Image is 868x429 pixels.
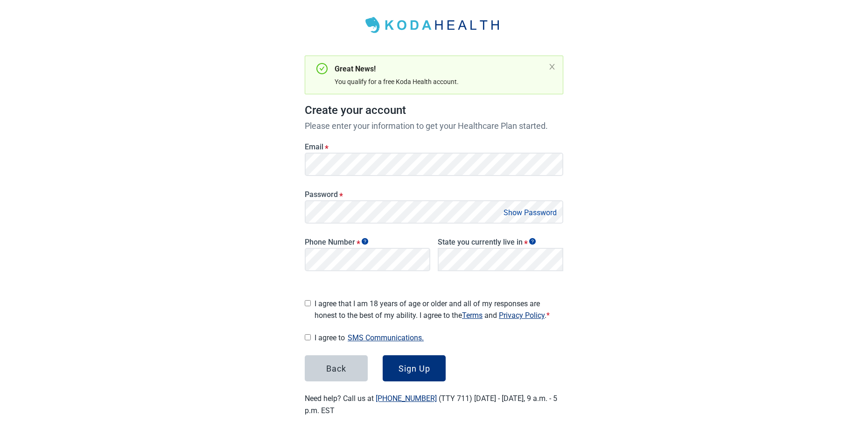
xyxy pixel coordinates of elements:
[335,64,376,73] strong: Great News!
[399,364,430,373] div: Sign Up
[305,394,557,415] label: Need help? Call us at (TTY 711) [DATE] - [DATE], 9 a.m. - 5 p.m. EST
[305,238,430,246] label: Phone Number
[501,206,560,219] button: Show Password
[305,102,563,120] h1: Create your account
[362,238,368,245] span: Show tooltip
[315,331,563,344] span: I agree to
[548,63,556,70] button: close
[499,311,545,320] a: Read our Privacy Policy
[326,364,346,373] div: Back
[376,394,437,403] a: [PHONE_NUMBER]
[529,238,536,245] span: Show tooltip
[305,142,563,151] label: Email
[438,238,563,246] label: State you currently live in
[305,355,368,381] button: Back
[315,298,563,321] span: I agree that I am 18 years of age or older and all of my responses are honest to the best of my a...
[345,331,427,344] button: Show SMS communications details
[305,190,563,199] label: Password
[383,355,446,381] button: Sign Up
[316,63,328,74] span: check-circle
[335,77,545,87] div: You qualify for a free Koda Health account.
[462,311,483,320] a: Read our Terms of Service
[359,14,509,37] img: Koda Health
[305,120,563,132] p: Please enter your information to get your Healthcare Plan started.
